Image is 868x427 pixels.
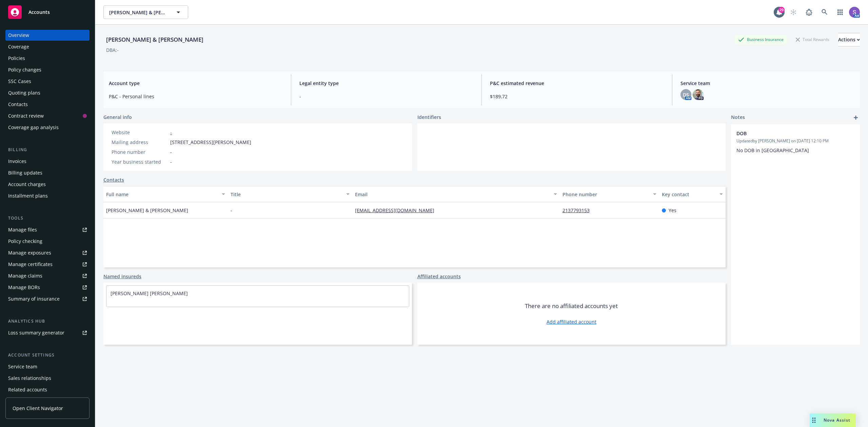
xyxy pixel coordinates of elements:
div: Billing [5,146,90,153]
div: Quoting plans [8,87,40,98]
span: P&C - Personal lines [109,93,283,100]
span: [PERSON_NAME] & [PERSON_NAME] [106,207,188,214]
div: Title [231,191,342,198]
div: Contract review [8,110,44,121]
div: Account settings [5,352,90,359]
a: Start snowing [787,5,800,19]
button: Nova Assist [810,413,856,427]
span: DOB [736,130,837,137]
div: SSC Cases [8,76,31,87]
span: - [170,148,172,156]
div: Mailing address [112,139,167,146]
div: Policies [8,53,25,64]
div: Drag to move [810,413,818,427]
span: DS [683,91,689,98]
div: Phone number [563,191,649,198]
div: Billing updates [8,167,42,178]
span: Open Client Navigator [13,405,63,412]
div: Coverage gap analysis [8,122,59,133]
a: 2137793153 [563,207,595,213]
a: - [170,129,172,136]
a: SSC Cases [5,76,90,87]
a: Manage exposures [5,247,90,258]
div: Total Rewards [792,35,833,44]
div: Invoices [8,156,26,167]
div: Phone number [112,148,167,156]
a: Switch app [833,5,847,19]
a: Manage files [5,224,90,235]
span: - [299,93,473,100]
a: Affiliated accounts [417,273,461,280]
span: Account type [109,80,283,87]
div: DOBUpdatedby [PERSON_NAME] on [DATE] 12:10 PMNo DOB in [GEOGRAPHIC_DATA] [731,124,860,159]
a: Loss summary generator [5,327,90,338]
a: Sales relationships [5,373,90,384]
div: DBA: - [106,46,119,54]
a: Add affiliated account [547,318,596,325]
div: Full name [106,191,218,198]
div: Analytics hub [5,318,90,325]
button: Key contact [659,186,726,202]
div: Loss summary generator [8,327,64,338]
div: Manage certificates [8,259,53,270]
div: Business Insurance [735,35,787,44]
span: P&C estimated revenue [490,80,664,87]
button: Title [228,186,352,202]
a: [EMAIL_ADDRESS][DOMAIN_NAME] [355,207,440,213]
a: Contacts [5,99,90,110]
a: Manage BORs [5,282,90,293]
span: There are no affiliated accounts yet [525,302,618,310]
div: Coverage [8,41,29,52]
button: Email [352,186,560,202]
a: Summary of insurance [5,293,90,304]
a: Installment plans [5,190,90,201]
div: Contacts [8,99,28,110]
a: Account charges [5,179,90,190]
div: Website [112,129,167,136]
button: [PERSON_NAME] & [PERSON_NAME] [103,5,188,19]
a: Coverage [5,41,90,52]
a: Accounts [5,3,90,22]
div: Overview [8,30,29,41]
div: Related accounts [8,384,47,395]
div: Manage claims [8,270,42,281]
a: Invoices [5,156,90,167]
a: Named insureds [103,273,141,280]
div: Year business started [112,158,167,165]
div: 29 [778,7,785,13]
button: Full name [103,186,228,202]
span: Accounts [28,9,50,15]
button: Actions [838,33,860,46]
span: Updated by [PERSON_NAME] on [DATE] 12:10 PM [736,138,854,144]
span: $189.72 [490,93,664,100]
a: Policies [5,53,90,64]
span: [PERSON_NAME] & [PERSON_NAME] [109,9,168,16]
div: Summary of insurance [8,293,60,304]
a: Related accounts [5,384,90,395]
span: Identifiers [417,114,441,121]
a: add [852,114,860,122]
span: General info [103,114,132,121]
a: Search [818,5,831,19]
a: Manage certificates [5,259,90,270]
a: [PERSON_NAME] [PERSON_NAME] [111,290,188,297]
span: - [231,207,232,214]
div: Key contact [662,191,715,198]
span: Legal entity type [299,80,473,87]
div: Account charges [8,179,46,190]
div: Actions [838,33,860,46]
span: [STREET_ADDRESS][PERSON_NAME] [170,139,251,146]
a: Quoting plans [5,87,90,98]
div: Policy changes [8,64,41,75]
span: No DOB in [GEOGRAPHIC_DATA] [736,147,809,154]
a: Billing updates [5,167,90,178]
div: Manage files [8,224,37,235]
img: photo [849,7,860,18]
img: photo [693,89,704,100]
span: - [170,158,172,165]
div: Email [355,191,550,198]
a: Contract review [5,110,90,121]
div: Manage BORs [8,282,40,293]
span: Yes [669,207,676,214]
